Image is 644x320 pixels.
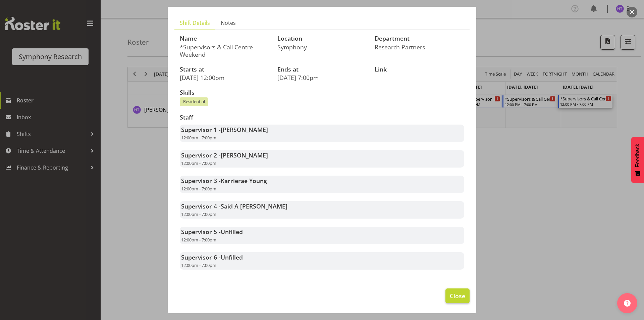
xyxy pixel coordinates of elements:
h3: Link [375,66,464,73]
h3: Location [277,35,367,42]
span: Close [450,291,465,300]
button: Close [445,288,470,303]
span: 12:00pm - 7:00pm [181,262,216,268]
strong: Supervisor 2 - [181,151,268,159]
span: Notes [221,19,236,27]
span: Shift Details [180,19,210,27]
h3: Staff [180,114,464,121]
strong: Supervisor 6 - [181,253,243,261]
p: Symphony [277,43,367,51]
h3: Skills [180,89,464,96]
span: Karrierae Young [221,177,267,185]
span: Unfilled [221,253,243,261]
span: Said A [PERSON_NAME] [221,202,287,210]
span: [PERSON_NAME] [221,151,268,159]
p: [DATE] 12:00pm [180,74,269,81]
span: [PERSON_NAME] [221,126,268,134]
span: 12:00pm - 7:00pm [181,160,216,166]
span: Feedback [635,144,641,167]
span: Unfilled [221,228,243,236]
span: 12:00pm - 7:00pm [181,237,216,243]
strong: Supervisor 3 - [181,177,267,185]
h3: Department [375,35,464,42]
h3: Ends at [277,66,367,73]
button: Feedback - Show survey [631,137,644,183]
h3: Name [180,35,269,42]
span: 12:00pm - 7:00pm [181,135,216,141]
p: [DATE] 7:00pm [277,74,367,81]
span: 12:00pm - 7:00pm [181,211,216,217]
p: *Supervisors & Call Centre Weekend [180,43,269,58]
h3: Starts at [180,66,269,73]
strong: Supervisor 1 - [181,126,268,134]
img: help-xxl-2.png [624,300,631,307]
strong: Supervisor 4 - [181,202,287,210]
p: Research Partners [375,43,464,51]
span: Residential [183,98,205,105]
strong: Supervisor 5 - [181,228,243,236]
span: 12:00pm - 7:00pm [181,186,216,192]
